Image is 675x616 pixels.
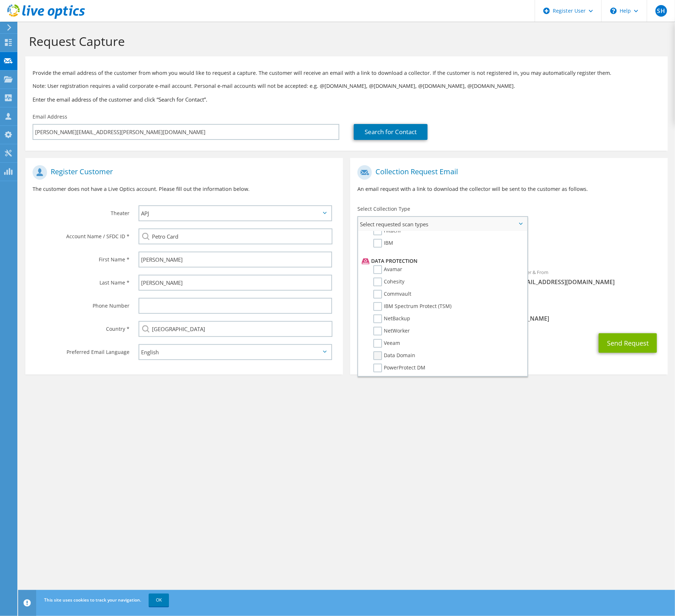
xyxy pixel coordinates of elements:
[357,185,661,193] p: An email request with a link to download the collector will be sent to the customer as follows.
[357,165,657,180] h1: Collection Request Email
[33,165,332,180] h1: Register Customer
[358,217,527,231] span: Select requested scan types
[373,265,402,274] label: Avamar
[33,82,661,90] p: Note: User registration requires a valid corporate e-mail account. Personal e-mail accounts will ...
[509,265,668,290] div: Sender & From
[373,239,393,248] label: IBM
[373,315,410,323] label: NetBackup
[373,290,411,299] label: Commvault
[373,351,415,360] label: Data Domain
[33,113,67,120] label: Email Address
[357,205,410,213] label: Select Collection Type
[610,8,617,14] svg: \n
[373,278,404,286] label: Cohesity
[350,234,668,261] div: Requested Collections
[149,594,169,607] a: OK
[373,339,400,348] label: Veeam
[360,257,523,265] li: Data Protection
[350,301,668,326] div: CC & Reply To
[33,275,130,286] label: Last Name *
[33,95,661,103] h3: Enter the email address of the customer and click “Search for Contact”.
[44,597,141,603] span: This site uses cookies to track your navigation.
[33,252,130,263] label: First Name *
[599,333,657,353] button: Send Request
[516,278,661,286] span: [EMAIL_ADDRESS][DOMAIN_NAME]
[354,124,428,140] a: Search for Contact
[33,321,130,333] label: Country *
[33,228,130,240] label: Account Name / SFDC ID *
[33,205,130,217] label: Theater
[33,185,336,193] p: The customer does not have a Live Optics account. Please fill out the information below.
[373,327,410,335] label: NetWorker
[373,364,425,372] label: PowerProtect DM
[350,265,509,298] div: To
[373,302,451,311] label: IBM Spectrum Protect (TSM)
[33,298,130,309] label: Phone Number
[29,34,661,49] h1: Request Capture
[33,344,130,356] label: Preferred Email Language
[33,69,661,77] p: Provide the email address of the customer from whom you would like to request a capture. The cust...
[655,5,667,17] span: SH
